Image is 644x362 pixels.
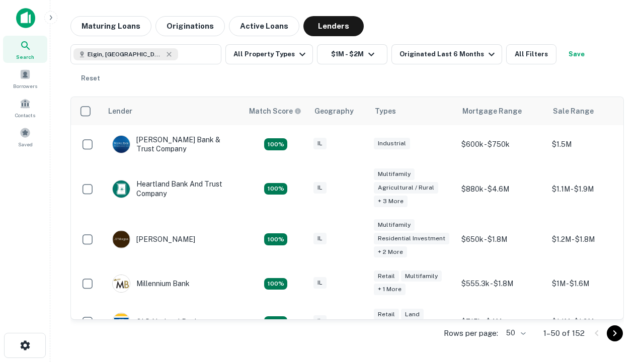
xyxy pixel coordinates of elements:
[502,326,527,340] div: 50
[547,125,637,163] td: $1.5M
[155,16,225,36] button: Originations
[264,278,287,290] div: Matching Properties: 16, hasApolloMatch: undefined
[543,327,585,339] p: 1–50 of 152
[374,196,408,207] div: + 3 more
[560,44,593,64] button: Save your search to get updates of matches that match your search criteria.
[456,97,547,125] th: Mortgage Range
[313,277,327,289] div: IL
[401,309,424,320] div: Land
[264,316,287,328] div: Matching Properties: 22, hasApolloMatch: undefined
[506,44,556,64] button: All Filters
[18,140,33,148] span: Saved
[112,275,190,293] div: Millennium Bank
[112,179,233,198] div: Heartland Bank And Trust Company
[374,246,407,258] div: + 2 more
[16,8,35,28] img: capitalize-icon.png
[374,182,438,194] div: Agricultural / Rural
[88,50,163,59] span: Elgin, [GEOGRAPHIC_DATA], [GEOGRAPHIC_DATA]
[456,214,547,265] td: $650k - $1.8M
[456,264,547,303] td: $555.3k - $1.8M
[456,163,547,214] td: $880k - $4.6M
[3,36,47,63] a: Search
[391,44,502,64] button: Originated Last 6 Months
[243,97,308,125] th: Capitalize uses an advanced AI algorithm to match your search with the best lender. The match sco...
[375,105,396,117] div: Types
[594,249,644,298] iframe: Chat Widget
[108,105,132,117] div: Lender
[113,180,130,198] img: picture
[113,313,130,330] img: picture
[374,168,415,180] div: Multifamily
[264,138,287,150] div: Matching Properties: 28, hasApolloMatch: undefined
[547,97,637,125] th: Sale Range
[313,138,327,149] div: IL
[249,106,299,117] h6: Match Score
[264,183,287,195] div: Matching Properties: 19, hasApolloMatch: undefined
[225,44,313,64] button: All Property Types
[313,182,327,194] div: IL
[369,97,456,125] th: Types
[317,44,387,64] button: $1M - $2M
[553,105,594,117] div: Sale Range
[313,233,327,244] div: IL
[113,231,130,248] img: picture
[3,123,47,150] a: Saved
[374,284,406,295] div: + 1 more
[102,97,243,125] th: Lender
[374,270,399,282] div: Retail
[112,313,199,331] div: OLD National Bank
[13,82,37,90] span: Borrowers
[113,275,130,292] img: picture
[313,315,327,327] div: IL
[74,68,107,88] button: Reset
[401,270,442,282] div: Multifamily
[374,233,449,244] div: Residential Investment
[374,219,415,231] div: Multifamily
[113,136,130,153] img: picture
[444,327,498,339] p: Rows per page:
[547,214,637,265] td: $1.2M - $1.8M
[70,16,151,36] button: Maturing Loans
[462,105,522,117] div: Mortgage Range
[374,309,399,320] div: Retail
[112,135,233,153] div: [PERSON_NAME] Bank & Trust Company
[303,16,364,36] button: Lenders
[607,325,623,341] button: Go to next page
[456,303,547,341] td: $715k - $4M
[547,303,637,341] td: $1.1M - $1.9M
[308,97,369,125] th: Geography
[314,105,354,117] div: Geography
[3,94,47,121] a: Contacts
[249,106,301,117] div: Capitalize uses an advanced AI algorithm to match your search with the best lender. The match sco...
[264,233,287,245] div: Matching Properties: 24, hasApolloMatch: undefined
[547,163,637,214] td: $1.1M - $1.9M
[15,111,35,119] span: Contacts
[229,16,299,36] button: Active Loans
[16,53,34,61] span: Search
[456,125,547,163] td: $600k - $750k
[374,138,410,149] div: Industrial
[3,65,47,92] a: Borrowers
[547,264,637,303] td: $1M - $1.6M
[399,48,498,60] div: Originated Last 6 Months
[112,230,195,248] div: [PERSON_NAME]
